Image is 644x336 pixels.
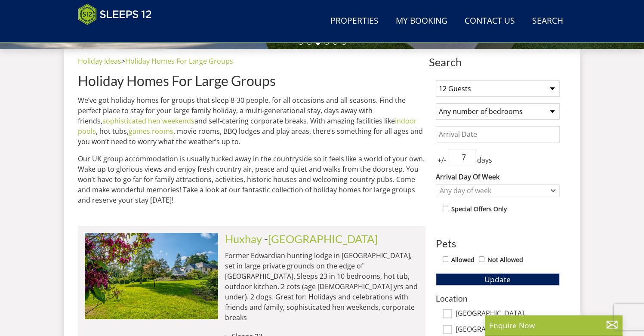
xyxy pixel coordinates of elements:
[392,12,451,31] a: My Booking
[78,95,425,147] p: We’ve got holiday homes for groups that sleep 8-30 people, for all occasions and all seasons. Fin...
[225,232,262,245] a: Huxhay
[78,3,152,25] img: Sleeps 12
[129,126,173,136] a: games rooms
[484,274,511,284] span: Update
[436,172,560,182] label: Arrival Day Of Week
[268,232,378,245] a: [GEOGRAPHIC_DATA]
[487,255,523,265] label: Not Allowed
[451,204,507,214] label: Special Offers Only
[438,186,549,195] div: Any day of week
[327,12,382,31] a: Properties
[436,273,560,285] button: Update
[78,116,417,136] a: indoor pools
[102,116,194,126] a: sophisticated hen weekends
[225,250,419,323] p: Former Edwardian hunting lodge in [GEOGRAPHIC_DATA], set in large private grounds on the edge of ...
[461,12,518,31] a: Contact Us
[85,233,218,319] img: duxhams-somerset-holiday-accomodation-sleeps-12.original.jpg
[264,232,378,245] span: -
[489,320,618,331] p: Enquire Now
[456,309,560,319] label: [GEOGRAPHIC_DATA]
[436,155,448,165] span: +/-
[429,56,567,68] span: Search
[451,255,475,265] label: Allowed
[436,126,560,142] input: Arrival Date
[74,30,164,37] iframe: Customer reviews powered by Trustpilot
[125,56,233,66] a: Holiday Homes For Large Groups
[436,238,560,249] h3: Pets
[78,56,121,66] a: Holiday Ideas
[456,325,560,335] label: [GEOGRAPHIC_DATA]
[121,56,125,66] span: >
[436,294,560,303] h3: Location
[78,73,425,88] h1: Holiday Homes For Large Groups
[475,155,494,165] span: days
[529,12,567,31] a: Search
[78,154,425,205] p: Our UK group accommodation is usually tucked away in the countryside so it feels like a world of ...
[436,184,560,197] div: Combobox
